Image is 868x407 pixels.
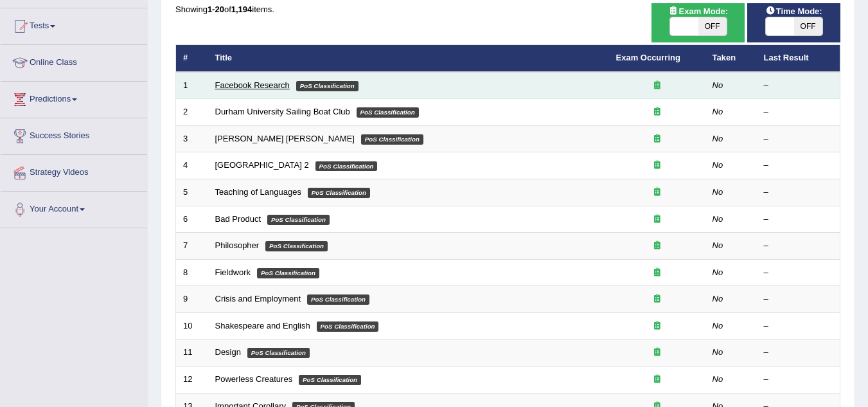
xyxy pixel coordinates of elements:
div: – [764,186,833,199]
div: – [764,320,833,332]
em: PoS Classification [296,81,359,91]
td: 2 [176,99,208,126]
em: PoS Classification [361,134,423,145]
td: 7 [176,233,208,260]
div: – [764,80,833,92]
em: No [713,134,723,143]
div: Exam occurring question [616,106,698,118]
td: 10 [176,312,208,339]
em: PoS Classification [265,241,328,251]
td: 8 [176,259,208,286]
div: Showing of items. [175,3,840,15]
td: 1 [176,72,208,99]
div: Exam occurring question [616,347,698,359]
td: 6 [176,206,208,233]
a: Crisis and Employment [215,294,301,303]
a: Teaching of Languages [215,187,301,197]
td: 11 [176,339,208,366]
em: PoS Classification [315,161,378,172]
a: Philosopher [215,240,260,250]
em: PoS Classification [257,268,319,278]
em: PoS Classification [308,188,370,198]
div: Exam occurring question [616,133,698,145]
span: Time Mode: [761,5,828,18]
em: PoS Classification [317,321,379,332]
div: Exam occurring question [616,374,698,386]
a: Durham University Sailing Boat Club [215,107,350,116]
em: No [713,374,723,384]
td: 5 [176,179,208,206]
em: PoS Classification [247,348,310,358]
div: Exam occurring question [616,240,698,252]
b: 1-20 [208,5,224,14]
td: 3 [176,125,208,152]
a: Your Account [1,192,147,224]
a: Online Class [1,45,147,77]
a: [PERSON_NAME] [PERSON_NAME] [215,134,355,143]
a: Design [215,347,241,357]
td: 9 [176,286,208,313]
a: Tests [1,8,147,41]
div: Exam occurring question [616,186,698,199]
th: # [176,45,208,72]
div: Exam occurring question [616,80,698,92]
div: – [764,374,833,386]
td: 4 [176,152,208,179]
div: Exam occurring question [616,267,698,279]
div: Exam occurring question [616,293,698,305]
div: – [764,159,833,172]
em: No [713,347,723,357]
a: Success Stories [1,118,147,150]
th: Taken [705,45,757,72]
b: 1,194 [231,5,252,14]
span: Exam Mode: [663,5,732,18]
div: Exam occurring question [616,213,698,226]
div: – [764,133,833,145]
div: – [764,213,833,226]
a: Facebook Research [215,80,290,90]
em: No [713,321,723,330]
em: No [713,80,723,90]
em: No [713,214,723,224]
a: Powerless Creatures [215,374,293,384]
div: – [764,293,833,305]
td: 12 [176,366,208,393]
em: PoS Classification [357,107,419,118]
div: – [764,240,833,252]
em: No [713,267,723,277]
div: – [764,347,833,359]
div: – [764,267,833,279]
em: PoS Classification [267,215,330,225]
em: No [713,187,723,197]
em: No [713,160,723,170]
span: OFF [698,17,727,35]
a: Exam Occurring [616,53,680,62]
a: Predictions [1,82,147,114]
th: Title [208,45,609,72]
em: PoS Classification [299,375,361,385]
em: No [713,107,723,116]
em: No [713,240,723,250]
div: Exam occurring question [616,159,698,172]
div: – [764,106,833,118]
em: PoS Classification [307,294,369,305]
a: Strategy Videos [1,155,147,187]
a: Fieldwork [215,267,251,277]
a: Bad Product [215,214,261,224]
a: Shakespeare and English [215,321,310,330]
th: Last Result [757,45,840,72]
em: No [713,294,723,303]
div: Exam occurring question [616,320,698,332]
span: OFF [794,17,822,35]
div: Show exams occurring in exams [651,3,745,42]
a: [GEOGRAPHIC_DATA] 2 [215,160,309,170]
